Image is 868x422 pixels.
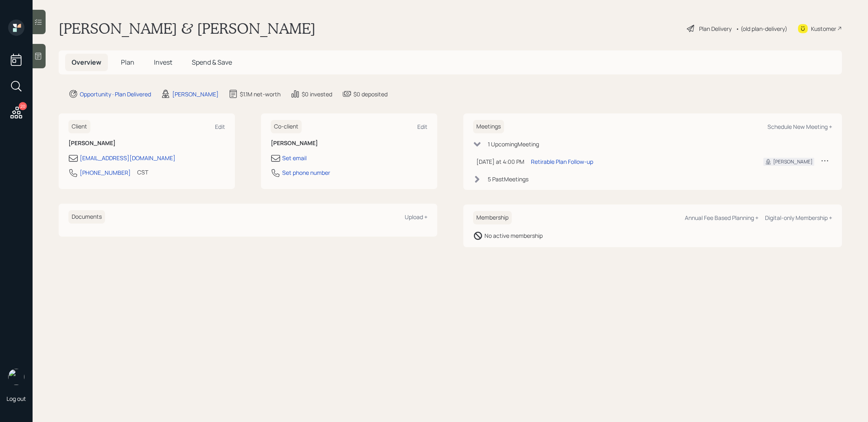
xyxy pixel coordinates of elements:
[80,168,131,177] div: [PHONE_NUMBER]
[271,140,427,147] h6: [PERSON_NAME]
[484,231,543,240] div: No active membership
[8,369,24,385] img: treva-nostdahl-headshot.png
[736,24,787,33] div: • (old plan-delivery)
[765,214,832,222] div: Digital-only Membership +
[72,58,101,67] span: Overview
[7,395,26,402] div: Log out
[80,154,175,162] div: [EMAIL_ADDRESS][DOMAIN_NAME]
[488,175,528,183] div: 5 Past Meeting s
[417,123,427,131] div: Edit
[68,210,105,224] h6: Documents
[80,90,151,98] div: Opportunity · Plan Delivered
[137,168,148,176] div: CST
[353,90,388,98] div: $0 deposited
[473,120,504,133] h6: Meetings
[767,123,832,131] div: Schedule New Meeting +
[773,158,813,165] div: [PERSON_NAME]
[19,102,27,110] div: 20
[473,211,512,224] h6: Membership
[192,58,232,67] span: Spend & Save
[811,24,836,33] div: Kustomer
[699,24,732,33] div: Plan Delivery
[476,157,524,166] div: [DATE] at 4:00 PM
[488,140,539,148] div: 1 Upcoming Meeting
[531,157,593,166] div: Retirable Plan Follow-up
[240,90,281,98] div: $1.1M net-worth
[282,154,307,162] div: Set email
[685,214,758,222] div: Annual Fee Based Planning +
[282,168,330,177] div: Set phone number
[59,20,316,37] h1: [PERSON_NAME] & [PERSON_NAME]
[405,213,427,221] div: Upload +
[68,120,90,133] h6: Client
[172,90,219,98] div: [PERSON_NAME]
[154,58,172,67] span: Invest
[215,123,225,131] div: Edit
[68,140,225,147] h6: [PERSON_NAME]
[271,120,302,133] h6: Co-client
[302,90,332,98] div: $0 invested
[121,58,134,67] span: Plan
